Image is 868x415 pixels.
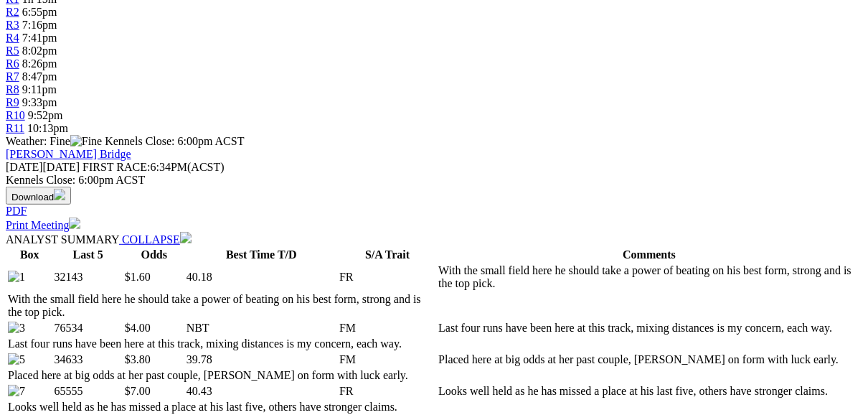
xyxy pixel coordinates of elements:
[7,400,436,414] td: Looks well held as he has missed a place at his last five, others have stronger claims.
[339,384,436,398] td: FR
[8,353,25,366] img: 5
[22,32,57,44] span: 7:41pm
[6,109,25,121] a: R10
[8,322,25,335] img: 3
[54,248,123,262] th: Last 5
[6,219,80,231] a: Print Meeting
[124,248,184,262] th: Odds
[6,232,862,246] div: ANALYST SUMMARY
[22,96,57,108] span: 9:33pm
[122,233,180,246] span: COLLAPSE
[6,19,19,31] a: R3
[8,271,25,284] img: 1
[22,57,57,70] span: 8:26pm
[54,353,123,367] td: 34633
[54,321,123,335] td: 76534
[6,96,19,108] a: R9
[186,321,337,335] td: NBT
[54,384,123,398] td: 65555
[54,189,65,200] img: download.svg
[186,353,337,367] td: 39.78
[6,205,862,218] div: Download
[7,337,436,351] td: Last four runs have been here at this track, mixing distances is my concern, each way.
[180,232,192,243] img: chevron-down-white.svg
[22,6,57,18] span: 6:55pm
[6,205,27,217] a: PDF
[6,161,43,173] span: [DATE]
[6,6,19,18] a: R2
[438,264,861,291] td: With the small field here he should take a power of beating on his best form, strong and is the t...
[22,70,57,83] span: 8:47pm
[186,248,337,262] th: Best Time T/D
[339,248,436,262] th: S/A Trait
[438,353,861,367] td: Placed here at big odds at her past couple, [PERSON_NAME] on form with luck early.
[8,385,25,398] img: 7
[82,161,150,173] span: FIRST RACE:
[6,187,71,205] button: Download
[69,218,80,229] img: printer.svg
[438,248,861,262] th: Comments
[6,122,24,134] a: R11
[6,32,19,44] a: R4
[339,353,436,367] td: FM
[6,83,19,95] a: R8
[119,233,192,246] a: COLLAPSE
[54,264,123,291] td: 32143
[7,292,436,320] td: With the small field here he should take a power of beating on his best form, strong and is the t...
[6,135,105,147] span: Weather: Fine
[7,248,52,262] th: Box
[125,385,151,397] span: $7.00
[70,135,102,148] img: Fine
[6,70,19,83] a: R7
[6,174,862,187] div: Kennels Close: 6:00pm ACST
[125,271,151,283] span: $1.60
[22,45,57,57] span: 8:02pm
[125,322,151,334] span: $4.00
[82,161,225,173] span: 6:34PM(ACST)
[6,57,19,70] a: R6
[6,148,131,160] a: [PERSON_NAME] Bridge
[27,122,68,134] span: 10:13pm
[339,321,436,335] td: FM
[28,109,63,121] span: 9:52pm
[105,135,244,147] span: Kennels Close: 6:00pm ACST
[438,321,861,335] td: Last four runs have been here at this track, mixing distances is my concern, each way.
[7,368,436,383] td: Placed here at big odds at her past couple, [PERSON_NAME] on form with luck early.
[339,264,436,291] td: FR
[186,264,337,291] td: 40.18
[6,45,19,57] a: R5
[438,384,861,398] td: Looks well held as he has missed a place at his last five, others have stronger claims.
[6,161,80,173] span: [DATE]
[125,353,151,365] span: $3.80
[22,83,57,95] span: 9:11pm
[186,384,337,398] td: 40.43
[22,19,57,31] span: 7:16pm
